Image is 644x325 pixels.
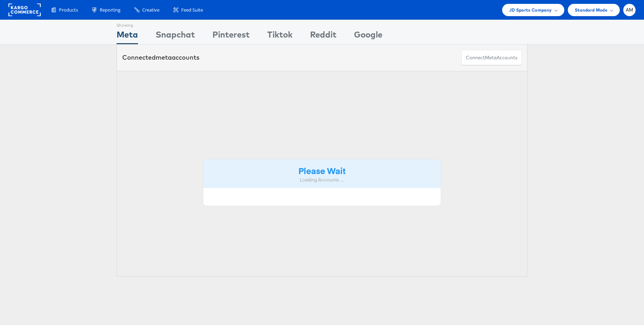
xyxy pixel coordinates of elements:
[298,165,346,176] strong: Please Wait
[267,28,293,44] div: Tiktok
[59,7,78,13] span: Products
[354,28,382,44] div: Google
[122,53,199,62] div: Connected accounts
[485,54,497,61] span: meta
[117,28,138,44] div: Meta
[461,50,522,66] button: ConnectmetaAccounts
[181,7,203,13] span: Feed Suite
[156,53,172,61] span: meta
[156,28,195,44] div: Snapchat
[509,6,552,14] span: JD Sports Company
[310,28,336,44] div: Reddit
[209,177,435,183] div: Loading Accounts ....
[117,20,138,28] div: Showing
[142,7,159,13] span: Creative
[212,28,250,44] div: Pinterest
[100,7,120,13] span: Reporting
[575,6,607,14] span: Standard Mode
[626,8,633,12] span: AM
